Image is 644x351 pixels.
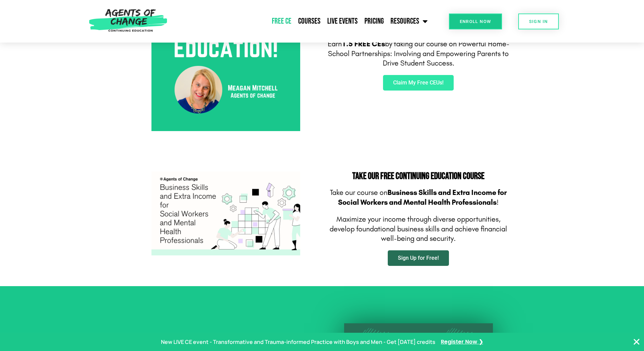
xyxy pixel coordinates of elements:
[449,14,502,29] a: Enroll Now
[388,250,449,266] a: Sign Up for Free!
[268,13,295,30] a: Free CE
[342,40,385,48] b: 1.5 FREE CEs
[326,215,511,244] p: Maximize your income through diverse opportunities, d
[161,337,435,347] p: New LIVE CE event - Transformative and Trauma-informed Practice with Boys and Men - Get [DATE] cr...
[387,13,431,30] a: Resources
[381,225,507,243] span: chieve financial well-being and security.
[326,172,511,181] h2: Take Our FREE Continuing Education Course
[460,19,491,24] span: Enroll Now
[324,13,361,30] a: Live Events
[383,75,454,91] a: Claim My Free CEUs!
[398,255,439,261] span: Sign Up for Free!
[171,13,431,30] nav: Menu
[338,188,507,207] b: Business Skills and Extra Income for Social Workers and Mental Health Professionals
[334,225,459,233] span: evelop foundational business skills and a
[393,80,444,85] span: Claim My Free CEUs!
[633,338,641,346] button: Close Banner
[326,39,511,68] p: Earn by taking our course on Powerful Home-School Partnerships: Involving and Empowering Parents ...
[361,13,387,30] a: Pricing
[441,337,483,347] a: Register Now ❯
[518,14,559,29] a: SIGN IN
[529,19,548,24] span: SIGN IN
[326,188,511,207] p: Take our course on !
[295,13,324,30] a: Courses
